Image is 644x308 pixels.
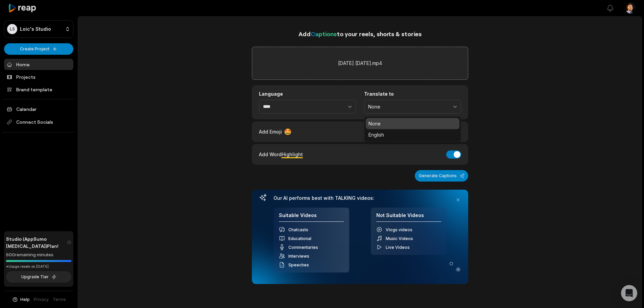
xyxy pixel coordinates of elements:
label: [DATE] [DATE].mp4 [338,59,382,67]
span: Music Videos [386,236,413,241]
span: Educational [288,236,311,241]
span: Vlogs videos [386,227,412,232]
span: Studio (AppSumo [MEDICAL_DATA]) Plan! [6,235,67,250]
p: Loic's Studio [20,26,51,32]
label: Translate to [364,91,461,97]
span: Help [20,297,30,303]
div: Add Word [259,150,303,159]
span: Commentaries [288,245,318,250]
button: Help [12,297,30,303]
span: Highlight [282,151,303,157]
a: Privacy [34,297,49,303]
div: 600 remaining minutes [6,252,71,258]
a: Calendar [4,103,73,115]
span: Chatcasts [288,227,308,232]
span: Speeches [288,262,309,267]
a: Home [4,59,73,70]
span: Add Emoji [259,128,282,135]
span: Connect Socials [4,116,73,128]
div: *Usage resets on [DATE] [6,264,71,269]
button: Upgrade Tier [6,271,71,283]
span: Interviews [288,254,309,259]
span: Live Videos [386,245,410,250]
a: Terms [53,297,66,303]
span: None [368,104,448,110]
span: Captions [311,30,337,38]
a: Brand template [4,84,73,95]
h4: Not Suitable Videos [376,212,441,222]
button: Create Project [4,43,73,55]
div: None [364,116,461,142]
p: None [368,120,457,127]
span: 🤩 [284,127,291,136]
label: Language [259,91,356,97]
h1: Add to your reels, shorts & stories [252,29,468,39]
div: LS [7,24,17,34]
a: Projects [4,71,73,82]
div: Open Intercom Messenger [621,285,637,301]
h4: Suitable Videos [279,212,344,222]
h3: Our AI performs best with TALKING videos: [273,195,447,201]
p: English [368,131,457,138]
button: None [364,100,461,114]
button: Generate Captions [415,170,468,182]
